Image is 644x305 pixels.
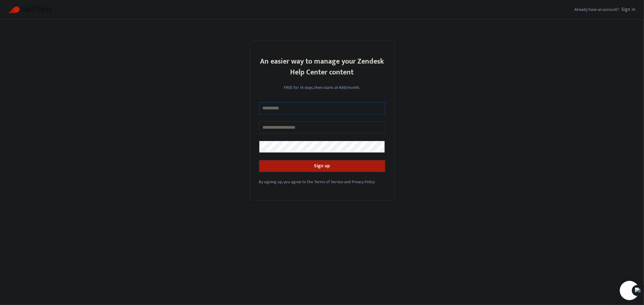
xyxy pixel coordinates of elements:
p: FREE for 14 days, then starts at €69/month. [259,84,385,91]
div: and [259,179,385,185]
span: Already have an account? [575,6,619,13]
a: Terms of Service [314,178,343,185]
strong: An easier way to manage your Zendesk Help Center content [260,55,384,78]
img: Swifteq [8,5,51,14]
iframe: Button to launch messaging window [620,281,639,300]
a: Sign in [621,5,636,14]
span: By signing up, you agree to the [259,178,313,185]
button: Sign up [259,160,385,172]
strong: Sign up [314,162,330,170]
a: Privacy Policy [352,178,375,185]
